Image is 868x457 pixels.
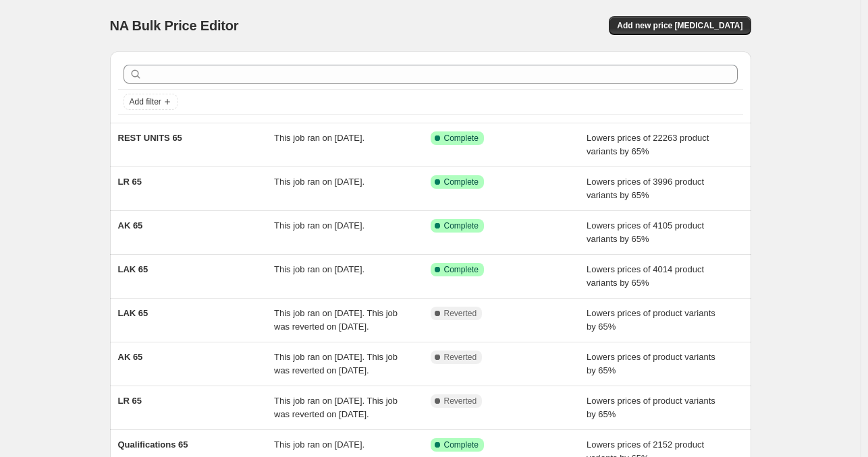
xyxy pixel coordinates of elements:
span: LR 65 [118,396,142,406]
span: This job ran on [DATE]. This job was reverted on [DATE]. [274,352,398,375]
button: Add filter [124,94,178,110]
span: Lowers prices of 3996 product variants by 65% [587,177,704,200]
span: NA Bulk Price Editor [110,18,239,33]
span: This job ran on [DATE]. This job was reverted on [DATE]. [274,396,398,419]
span: Reverted [444,396,477,406]
span: This job ran on [DATE]. [274,133,364,143]
span: Add filter [130,96,161,107]
span: Lowers prices of 4014 product variants by 65% [587,264,704,288]
span: LAK 65 [118,264,148,274]
span: This job ran on [DATE]. [274,439,364,450]
span: Add new price [MEDICAL_DATA] [617,20,742,31]
span: Reverted [444,352,477,363]
span: AK 65 [118,352,143,362]
span: Complete [444,439,479,450]
span: This job ran on [DATE]. This job was reverted on [DATE]. [274,308,398,332]
span: Qualifications 65 [118,439,188,450]
span: Complete [444,264,479,275]
span: Reverted [444,308,477,319]
span: Lowers prices of product variants by 65% [587,396,715,419]
span: This job ran on [DATE]. [274,177,364,187]
span: Lowers prices of 22263 product variants by 65% [587,133,709,156]
span: Lowers prices of product variants by 65% [587,308,715,332]
span: Complete [444,177,479,187]
span: This job ran on [DATE]. [274,220,364,231]
span: Lowers prices of 4105 product variants by 65% [587,220,704,244]
span: Complete [444,220,479,231]
span: AK 65 [118,220,143,231]
span: This job ran on [DATE]. [274,264,364,274]
button: Add new price [MEDICAL_DATA] [609,16,751,35]
span: Complete [444,133,479,144]
span: REST UNITS 65 [118,133,182,143]
span: Lowers prices of product variants by 65% [587,352,715,375]
span: LAK 65 [118,308,148,318]
span: LR 65 [118,177,142,187]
